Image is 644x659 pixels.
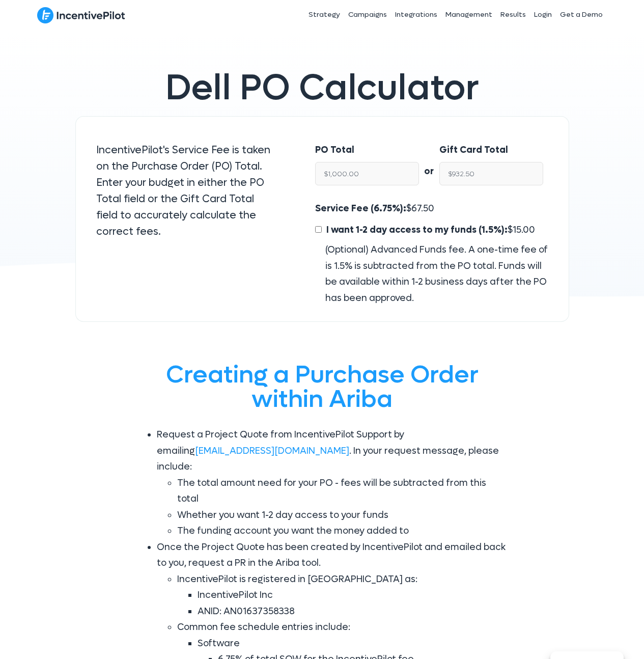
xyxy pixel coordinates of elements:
div: or [419,142,439,180]
img: IncentivePilot [37,7,125,24]
span: 15.00 [513,224,535,236]
label: Gift Card Total [439,142,508,158]
span: Dell PO Calculator [165,65,479,111]
li: Request a Project Quote from IncentivePilot Support by emailing . In your request message, please... [157,427,508,539]
div: $ [315,201,548,306]
a: Integrations [391,2,441,28]
input: I want 1-2 day access to my funds (1.5%):$15.00 [315,226,322,233]
a: Results [496,2,530,28]
a: Get a Demo [556,2,607,28]
span: Creating a Purchase Order within Ariba [166,359,479,415]
a: [EMAIL_ADDRESS][DOMAIN_NAME] [195,445,349,457]
li: IncentivePilot Inc [198,587,508,603]
span: 67.50 [411,203,434,214]
li: Whether you want 1-2 day access to your funds [177,507,508,524]
li: The funding account you want the money added to [177,523,508,539]
a: Management [441,2,496,28]
li: The total amount need for your PO - fees will be subtracted from this total [177,475,508,507]
div: (Optional) Advanced Funds fee. A one-time fee of is 1.5% is subtracted from the PO total. Funds w... [315,242,548,306]
li: ANID: AN01637358338 [198,603,508,620]
li: IncentivePilot is registered in [GEOGRAPHIC_DATA] as: [177,571,508,620]
a: Campaigns [344,2,391,28]
span: $ [324,224,535,236]
span: Service Fee (6.75%): [315,203,406,214]
nav: Header Menu [235,2,607,28]
label: PO Total [315,142,354,158]
span: I want 1-2 day access to my funds (1.5%): [326,224,508,236]
a: Strategy [304,2,344,28]
p: IncentivePilot's Service Fee is taken on the Purchase Order (PO) Total. Enter your budget in eith... [96,142,275,240]
a: Login [530,2,556,28]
